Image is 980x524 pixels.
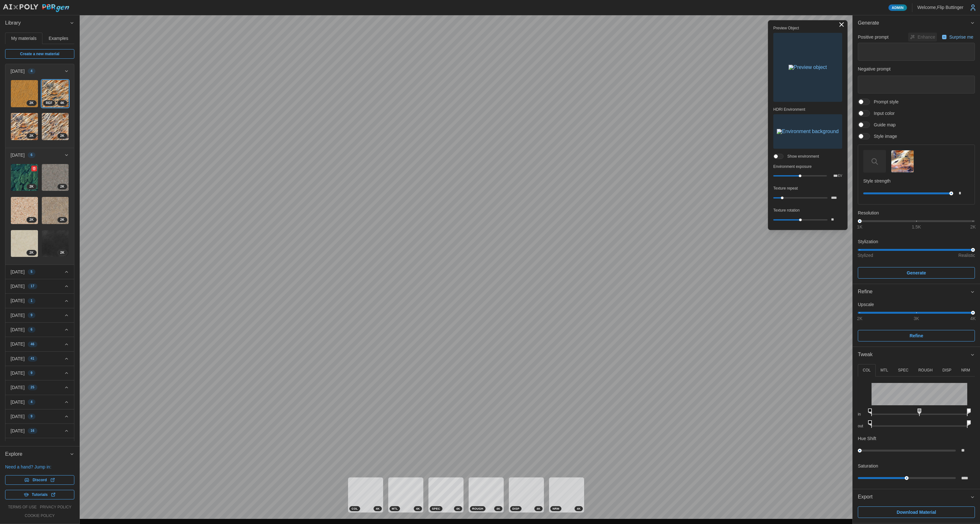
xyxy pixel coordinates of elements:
[5,337,74,351] button: [DATE]46
[858,412,866,417] p: in
[60,101,64,106] span: 4 K
[11,370,25,376] p: [DATE]
[11,164,38,191] a: OGYT541PfsQSIKCX4Rz82K
[870,122,895,128] span: Guide map
[31,385,34,390] span: 25
[11,413,25,420] p: [DATE]
[853,15,980,31] button: Generate
[908,33,937,41] button: Enhance
[5,475,74,485] a: Discord
[942,368,951,373] p: DISP
[5,366,74,380] button: [DATE]9
[8,505,37,510] a: terms of use
[5,294,74,308] button: [DATE]1
[29,101,33,106] span: 2 K
[42,113,69,140] img: gWIIWLiPny4KzJRSitOk
[42,197,69,224] img: hIpiyn8WCkpY4hK1sbzk
[40,505,71,510] a: privacy policy
[773,26,842,31] p: Preview Object
[898,368,909,373] p: SPEC
[11,164,38,191] img: OGYT541PfsQSIKCX4Rz8
[858,66,975,72] p: Negative prompt
[432,506,440,511] span: SPEC
[31,414,33,419] span: 9
[870,110,895,116] span: Input color
[858,267,975,279] button: Generate
[60,217,64,222] span: 2 K
[352,506,358,511] span: COL
[853,489,980,505] button: Export
[29,133,33,138] span: 2 K
[853,347,980,363] button: Tweak
[917,34,936,40] p: Enhance
[773,114,842,149] button: Environment background
[31,298,33,303] span: 1
[853,31,980,284] div: Generate
[870,99,899,105] span: Prompt style
[11,113,38,140] a: DHLGa0otKoUrft0Ectaf2K
[5,352,74,366] button: [DATE]41
[5,438,74,452] button: [DATE]2
[456,506,460,511] span: 4 K
[891,150,913,172] img: Style image
[577,506,581,511] span: 4 K
[31,69,33,74] span: 4
[11,283,25,289] p: [DATE]
[773,33,842,102] button: Preview object
[11,197,38,224] a: cXgLO4Jucd9EMr2rwMzK2K
[512,506,519,511] span: DISP
[853,363,980,489] div: Tweak
[949,34,975,40] p: Surprise me
[41,197,69,224] a: hIpiyn8WCkpY4hK1sbzk2K
[5,64,74,78] button: [DATE]4
[41,80,69,108] a: VTyxdZshsfyKDEuVOXuf4KREF
[5,279,74,293] button: [DATE]17
[880,368,888,373] p: MTL
[5,424,74,438] button: [DATE]16
[773,107,842,112] p: HDRI Environment
[31,342,34,347] span: 46
[31,428,34,433] span: 16
[41,113,69,140] a: gWIIWLiPny4KzJRSitOk2K
[60,133,64,138] span: 2 K
[858,506,975,518] button: Download Material
[11,384,25,391] p: [DATE]
[858,489,970,505] span: Export
[5,446,70,462] span: Explore
[858,15,970,31] span: Generate
[783,154,819,159] span: Show environment
[5,490,74,499] a: Tutorials
[858,210,975,216] p: Resolution
[496,506,500,511] span: 4 K
[11,269,25,275] p: [DATE]
[31,356,34,361] span: 41
[31,313,33,318] span: 9
[11,197,38,224] img: cXgLO4Jucd9EMr2rwMzK
[5,148,74,162] button: [DATE]6
[5,15,70,31] span: Library
[25,513,55,519] a: cookie policy
[5,308,74,322] button: [DATE]9
[5,49,74,59] a: Create a new material
[11,230,38,257] img: 7sENxEq2gLu7pDuC7SsC
[20,49,59,58] span: Create a new material
[537,506,540,511] span: 4 K
[5,78,74,148] div: [DATE]4
[5,265,74,279] button: [DATE]5
[11,152,25,158] p: [DATE]
[773,164,842,169] p: Environment exposure
[29,250,33,255] span: 2 K
[838,174,842,177] p: EV
[60,250,64,255] span: 2 K
[892,5,903,11] span: Admin
[837,20,846,29] button: Toggle viewport controls
[853,505,980,523] div: Export
[918,368,933,373] p: ROUGH
[917,4,963,11] p: Welcome, Flip Buttinger
[31,269,33,274] span: 5
[42,80,69,107] img: VTyxdZshsfyKDEuVOXuf
[416,506,420,511] span: 4 K
[3,4,70,12] img: AIxPoly PBRgen
[773,208,842,213] p: Texture rotation
[789,65,827,70] img: Preview object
